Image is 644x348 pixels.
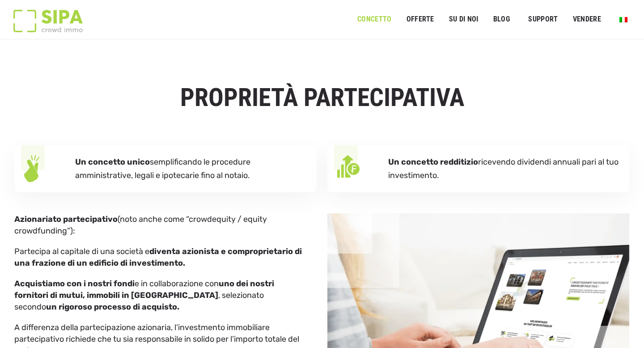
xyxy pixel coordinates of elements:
a: offerte [400,9,440,30]
img: Logo [13,10,83,32]
a: SUPPORT [522,9,563,30]
a: SU DI NOI [443,9,484,30]
p: Partecipa al capitale di una società e [14,246,308,269]
strong: diventa azionista e comproprietario di una frazione di un edificio di investimento. [14,246,302,268]
a: Passa a [614,11,633,28]
a: CONCETTO [352,9,398,30]
img: Italiano [619,17,627,22]
a: VENDERE [567,9,607,30]
p: ricevendo dividendi annuali pari al tuo investimento. [388,155,620,182]
strong: uno dei nostri fornitori di mutui, immobili in [GEOGRAPHIC_DATA] [14,279,274,300]
p: semplificando le procedure amministrative, legali e ipotecarie fino al notaio. [75,155,307,182]
h1: PROPRIETÀ PARTECIPATIVA [14,84,630,112]
strong: Un concetto redditizio [388,157,478,167]
strong: Un concetto unico [75,157,150,167]
strong: Acquistiamo con i nostri fondi [14,279,135,289]
p: e in collaborazione con , selezionato secondo [14,278,308,313]
a: Blog [487,9,516,30]
p: (noto anche come “crowdequity / equity crowdfunding”): [14,213,308,237]
nav: Menu principale [357,8,631,30]
strong: un rigoroso processo di acquisto. [46,302,179,312]
strong: Azionariato partecipativo [14,214,118,224]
